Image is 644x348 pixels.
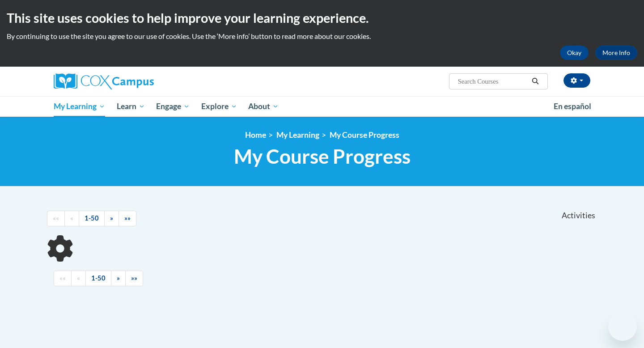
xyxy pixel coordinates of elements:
a: About [243,96,285,117]
button: Okay [560,46,589,60]
span: My Course Progress [234,144,411,168]
a: Begining [47,211,65,226]
a: My Course Progress [330,130,399,140]
span: » [117,274,120,282]
a: Next [104,211,119,226]
a: My Learning [48,96,111,117]
a: Explore [195,96,243,117]
span: »» [131,274,137,282]
img: Cox Campus [54,73,154,89]
a: More Info [595,46,637,60]
iframe: Button to launch messaging window [608,312,637,341]
a: Cox Campus [54,73,224,89]
span: Explore [201,101,237,112]
a: 1-50 [85,271,111,286]
h2: This site uses cookies to help improve your learning experience. [7,9,637,27]
span: «« [59,274,66,282]
button: Search [529,76,542,87]
span: Engage [156,101,190,112]
p: By continuing to use the site you agree to our use of cookies. Use the ‘More info’ button to read... [7,31,637,41]
a: 1-50 [79,211,105,226]
span: Learn [117,101,145,112]
a: My Learning [276,130,319,140]
a: Begining [54,271,72,286]
a: Home [245,130,266,140]
a: End [119,211,136,226]
span: « [70,214,73,222]
a: Previous [71,271,86,286]
a: Engage [150,96,195,117]
a: Previous [64,211,79,226]
a: Next [111,271,126,286]
input: Search Courses [457,76,529,87]
span: « [77,274,80,282]
div: Main menu [40,96,604,117]
span: Activities [562,211,595,221]
button: Account Settings [563,73,590,88]
a: En español [548,97,597,116]
a: Learn [111,96,151,117]
span: »» [124,214,131,222]
span: » [110,214,113,222]
a: End [125,271,143,286]
span: «« [53,214,59,222]
span: En español [554,102,591,111]
span: My Learning [54,101,105,112]
span: About [248,101,279,112]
